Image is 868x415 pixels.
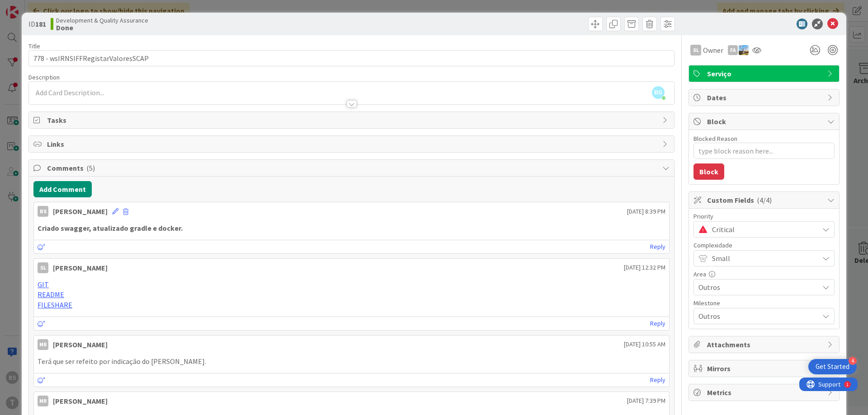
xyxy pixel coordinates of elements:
[707,339,823,350] span: Attachments
[707,195,823,205] span: Custom Fields
[707,116,823,127] span: Block
[693,271,835,277] div: Area
[698,281,814,294] span: Outros
[650,318,665,329] a: Reply
[712,252,814,265] span: Small
[28,42,40,50] label: Title
[690,45,701,56] div: SL
[693,135,737,143] label: Blocked Reason
[38,206,48,217] div: BS
[47,115,658,126] span: Tasks
[693,163,724,180] button: Block
[38,396,48,406] div: MR
[38,356,665,367] p: Terá que ser refeito por indicação do [PERSON_NAME].
[739,45,749,55] img: DG
[47,139,658,149] span: Links
[849,357,857,365] div: 4
[712,223,814,236] span: Critical
[19,1,41,12] span: Support
[816,362,849,371] div: Get Started
[35,19,46,28] b: 181
[808,359,857,374] div: Open Get Started checklist, remaining modules: 4
[53,206,108,217] div: [PERSON_NAME]
[56,24,148,31] b: Done
[47,4,49,11] div: 1
[53,262,108,273] div: [PERSON_NAME]
[38,300,72,309] a: FILESHARE
[38,290,64,299] a: README
[707,387,823,398] span: Metrics
[38,280,49,289] a: GIT
[47,163,658,173] span: Comments
[693,213,835,219] div: Priority
[698,310,814,322] span: Outros
[627,207,665,216] span: [DATE] 8:39 PM
[707,68,823,79] span: Serviço
[624,263,665,272] span: [DATE] 12:32 PM
[652,86,665,99] span: BS
[650,241,665,252] a: Reply
[38,262,48,273] div: SL
[53,396,108,406] div: [PERSON_NAME]
[707,363,823,374] span: Mirrors
[624,340,665,349] span: [DATE] 10:55 AM
[627,396,665,406] span: [DATE] 7:39 PM
[707,92,823,103] span: Dates
[757,196,772,205] span: ( 4/4 )
[28,50,675,66] input: type card name here...
[693,242,835,248] div: Complexidade
[703,45,723,56] span: Owner
[33,181,92,197] button: Add Comment
[53,339,108,350] div: [PERSON_NAME]
[38,339,48,350] div: MR
[650,374,665,386] a: Reply
[693,300,835,306] div: Milestone
[38,224,183,233] strong: Criado swagger, atualizado gradle e docker.
[56,17,148,24] span: Development & Quality Assurance
[728,45,738,55] div: FA
[86,163,95,173] span: ( 5 )
[28,19,46,29] span: ID
[28,73,60,81] span: Description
